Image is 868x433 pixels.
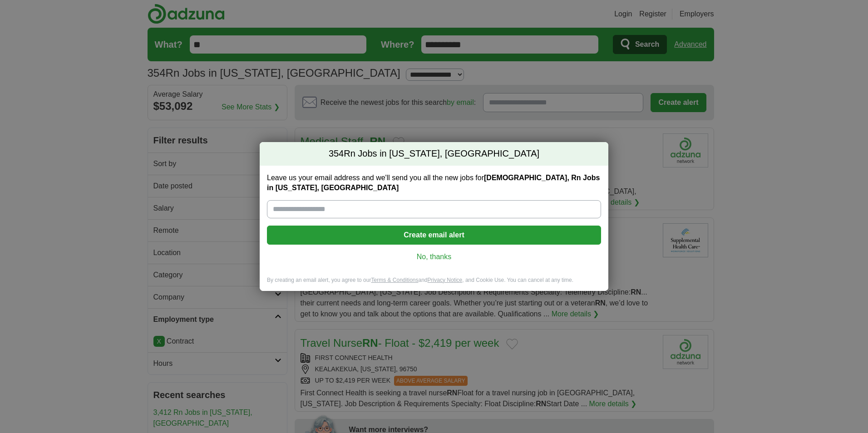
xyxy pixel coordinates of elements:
h2: Rn Jobs in [US_STATE], [GEOGRAPHIC_DATA] [260,142,608,166]
div: By creating an email alert, you agree to our and , and Cookie Use. You can cancel at any time. [260,276,608,291]
span: 354 [329,148,344,160]
a: No, thanks [274,252,594,262]
a: Privacy Notice [428,277,463,283]
a: Terms & Conditions [371,277,418,283]
label: Leave us your email address and we'll send you all the new jobs for [267,173,601,193]
strong: [DEMOGRAPHIC_DATA], Rn Jobs in [US_STATE], [GEOGRAPHIC_DATA] [267,174,600,192]
button: Create email alert [267,226,601,245]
